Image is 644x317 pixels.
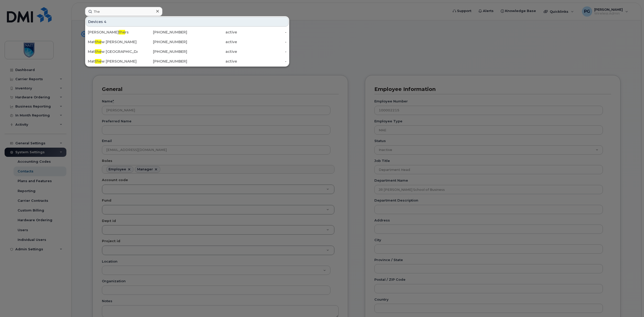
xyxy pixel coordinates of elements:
div: - [237,59,287,64]
div: [PHONE_NUMBER] [138,49,187,54]
span: the [119,30,125,34]
span: the [95,40,101,44]
div: Mat w [GEOGRAPHIC_DATA] [88,49,138,54]
span: the [95,59,101,64]
div: Devices [86,17,289,27]
div: active [187,39,237,44]
div: [PHONE_NUMBER] [138,30,187,35]
div: - [237,39,287,44]
a: [PERSON_NAME]thers[PHONE_NUMBER]active- [86,28,289,37]
div: Mat w [PERSON_NAME] [88,59,138,64]
div: Mat w [PERSON_NAME] [88,39,138,44]
a: Matthew [PERSON_NAME][PHONE_NUMBER]active- [86,57,289,66]
div: [PHONE_NUMBER] [138,59,187,64]
a: Matthew [GEOGRAPHIC_DATA][PHONE_NUMBER]active- [86,47,289,56]
span: the [95,49,101,54]
span: 4 [104,19,106,24]
div: - [237,49,287,54]
a: Matthew [PERSON_NAME][PHONE_NUMBER]active- [86,37,289,46]
div: [PERSON_NAME] rs [88,30,138,35]
div: active [187,49,237,54]
div: - [237,30,287,35]
div: active [187,59,237,64]
div: active [187,30,237,35]
div: [PHONE_NUMBER] [138,39,187,44]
